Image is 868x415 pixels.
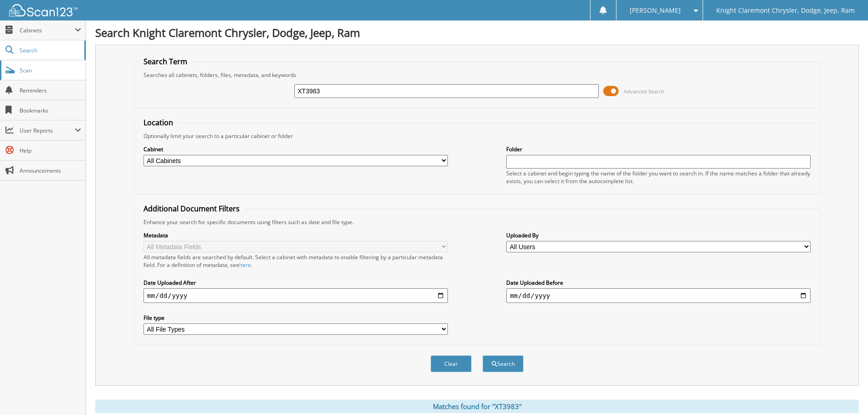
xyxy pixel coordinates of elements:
span: Search [20,46,80,54]
input: start [144,288,448,303]
legend: Location [139,118,178,128]
label: Metadata [144,231,448,239]
span: Help [20,147,81,154]
div: Enhance your search for specific documents using filters such as date and file type. [139,218,815,226]
div: All metadata fields are searched by default. Select a cabinet with metadata to enable filtering b... [144,253,448,269]
span: User Reports [20,127,75,134]
span: Advanced Search [624,88,664,95]
legend: Additional Document Filters [139,204,244,214]
span: [PERSON_NAME] [630,8,681,13]
span: Reminders [20,87,81,94]
label: Cabinet [144,145,448,153]
button: Search [483,355,524,372]
label: Uploaded By [506,231,811,239]
span: Bookmarks [20,107,81,114]
input: end [506,288,811,303]
span: Scan [20,67,81,74]
button: Clear [431,355,472,372]
div: Optionally limit your search to a particular cabinet or folder [139,132,815,140]
img: scan123-logo-white.svg [9,4,77,16]
h1: Search Knight Claremont Chrysler, Dodge, Jeep, Ram [95,25,859,40]
a: here [239,261,251,269]
label: Folder [506,145,811,153]
div: Select a cabinet and begin typing the name of the folder you want to search in. If the name match... [506,169,811,185]
span: Announcements [20,167,81,174]
label: Date Uploaded After [144,279,448,287]
span: Cabinets [20,26,75,34]
div: Matches found for "XT3983" [95,400,859,413]
span: Knight Claremont Chrysler, Dodge, Jeep, Ram [716,8,855,13]
label: Date Uploaded Before [506,279,811,287]
label: File type [144,314,448,322]
legend: Search Term [139,56,192,67]
div: Searches all cabinets, folders, files, metadata, and keywords [139,71,815,79]
iframe: Chat Widget [822,371,868,415]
